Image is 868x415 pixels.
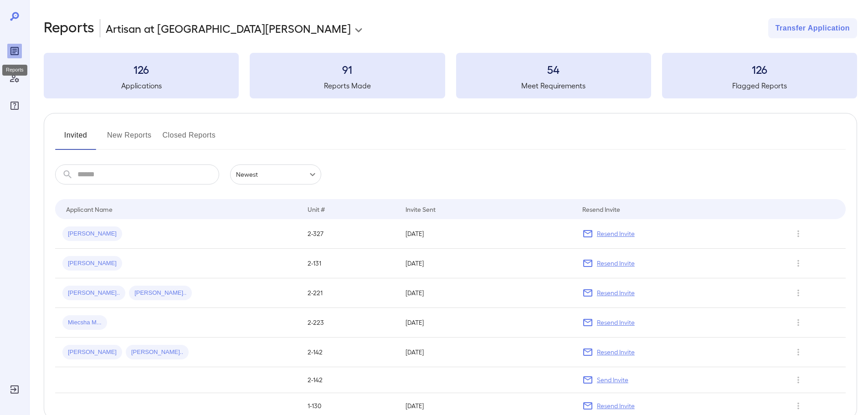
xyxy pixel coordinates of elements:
[398,278,575,308] td: [DATE]
[106,21,351,36] p: Artisan at [GEOGRAPHIC_DATA][PERSON_NAME]
[7,71,22,86] div: Manage Users
[597,318,635,327] p: Resend Invite
[7,382,22,397] div: Log Out
[44,53,857,98] summary: 126Applications91Reports Made54Meet Requirements126Flagged Reports
[597,348,635,357] p: Resend Invite
[230,164,321,184] div: Newest
[62,318,107,327] span: Miecsha M...
[300,219,398,249] td: 2-327
[300,338,398,367] td: 2-142
[791,256,806,271] button: Row Actions
[55,128,96,150] button: Invited
[7,44,22,58] div: Reports
[662,80,857,91] h5: Flagged Reports
[791,226,806,241] button: Row Actions
[62,348,122,357] span: [PERSON_NAME]
[2,65,27,76] div: Reports
[62,230,122,238] span: [PERSON_NAME]
[791,399,806,413] button: Row Actions
[662,62,857,77] h3: 126
[582,204,620,215] div: Resend Invite
[597,288,635,297] p: Resend Invite
[250,80,445,91] h5: Reports Made
[597,229,635,238] p: Resend Invite
[398,308,575,338] td: [DATE]
[62,259,122,268] span: [PERSON_NAME]
[163,128,216,150] button: Closed Reports
[768,18,857,38] button: Transfer Application
[791,345,806,359] button: Row Actions
[44,62,239,77] h3: 126
[406,204,436,215] div: Invite Sent
[62,289,125,297] span: [PERSON_NAME]..
[456,80,651,91] h5: Meet Requirements
[129,289,192,297] span: [PERSON_NAME]..
[300,308,398,338] td: 2-223
[597,259,635,268] p: Resend Invite
[107,128,152,150] button: New Reports
[597,401,635,410] p: Resend Invite
[300,249,398,278] td: 2-131
[398,249,575,278] td: [DATE]
[250,62,445,77] h3: 91
[597,375,628,384] p: Send Invite
[126,348,189,357] span: [PERSON_NAME]..
[398,219,575,249] td: [DATE]
[7,98,22,113] div: FAQ
[44,18,94,38] h2: Reports
[300,278,398,308] td: 2-221
[398,338,575,367] td: [DATE]
[44,80,239,91] h5: Applications
[66,204,113,215] div: Applicant Name
[300,367,398,393] td: 2-142
[791,373,806,387] button: Row Actions
[456,62,651,77] h3: 54
[791,286,806,300] button: Row Actions
[308,204,325,215] div: Unit #
[791,315,806,330] button: Row Actions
